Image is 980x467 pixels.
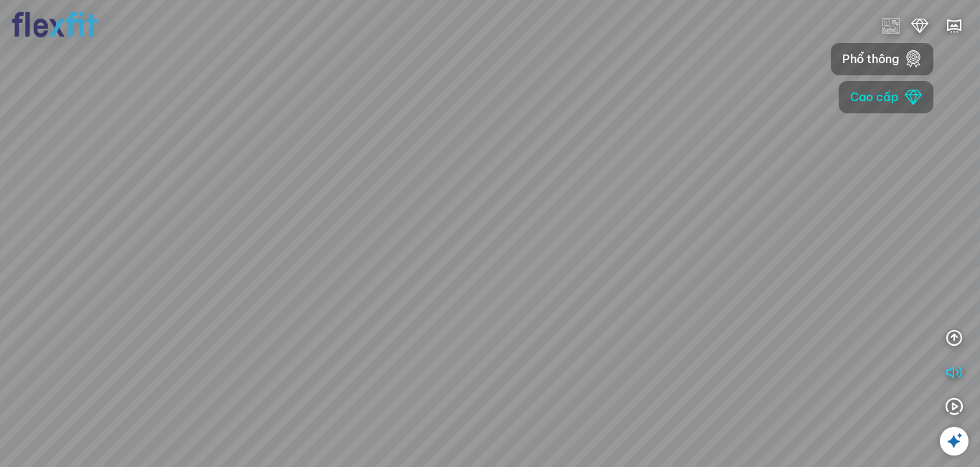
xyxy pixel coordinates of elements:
[911,17,928,34] img: logo
[882,17,900,34] img: Hiện đại
[842,50,899,68] span: Phổ thông
[839,81,933,113] button: Cao cấp
[850,88,899,106] span: Cao cấp
[831,43,933,75] button: Phổ thông
[905,88,922,105] img: logo
[905,50,922,67] img: logo
[11,11,98,38] img: logo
